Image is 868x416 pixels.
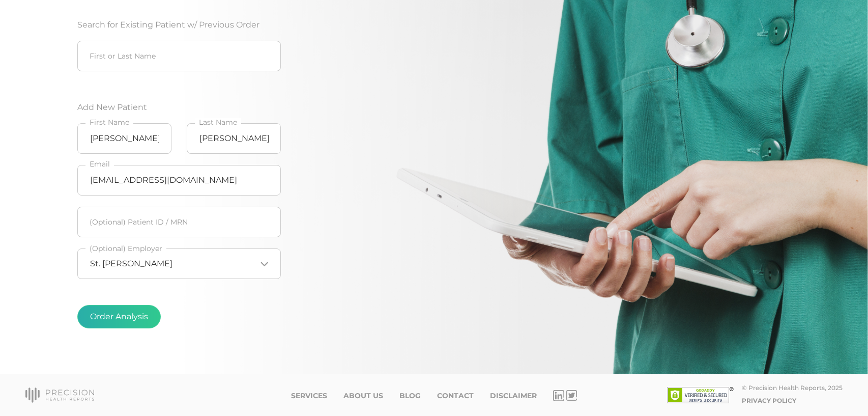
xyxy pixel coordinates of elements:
a: Blog [399,392,421,400]
div: Search for option [77,248,281,279]
a: Privacy Policy [742,397,796,404]
a: About Us [343,392,383,400]
input: Patient ID / MRN [77,207,281,237]
input: Last Name [187,123,281,154]
a: Services [291,392,327,400]
span: St. [PERSON_NAME] [90,259,172,269]
input: First Name [77,123,171,154]
input: Search for option [172,259,256,269]
label: Add New Patient [77,101,281,114]
a: Disclaimer [490,392,537,400]
img: SSL site seal - click to verify [667,387,734,403]
button: Order Analysis [77,305,161,328]
input: First or Last Name [77,41,281,71]
input: Email [77,165,281,196]
label: Search for Existing Patient w/ Previous Order [77,19,259,31]
div: © Precision Health Reports, 2025 [742,384,843,392]
a: Contact [437,392,474,400]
